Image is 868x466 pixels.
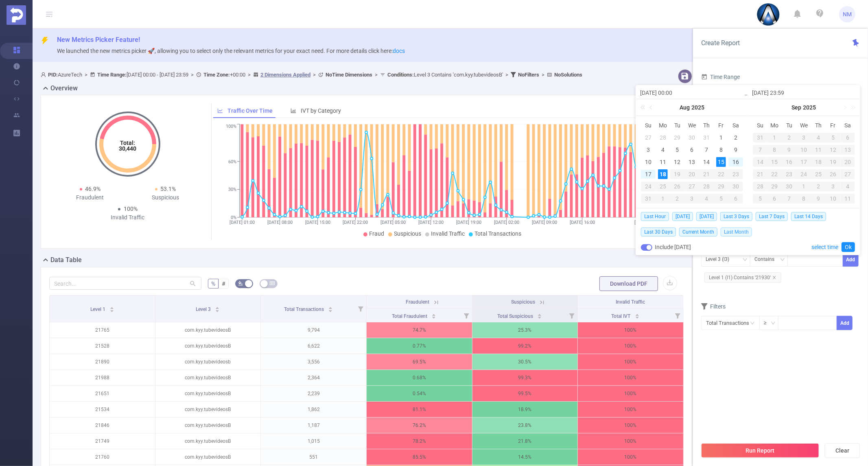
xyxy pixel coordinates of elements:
tspan: [DATE] 02:00 [494,220,519,225]
td: August 5, 2025 [670,144,685,156]
i: icon: down [780,257,785,263]
tspan: 0% [231,215,236,220]
tspan: [DATE] 08:00 [267,220,293,225]
span: We [797,122,811,129]
div: 11 [811,145,826,155]
tspan: [DATE] 04:00 [634,220,660,225]
div: 14 [753,157,767,167]
td: August 1, 2025 [714,131,728,144]
div: 20 [685,169,700,179]
a: Previous month (PageUp) [648,99,655,116]
span: Th [811,122,826,129]
div: 18 [658,169,668,179]
th: Tue [782,119,797,131]
div: 6 [767,194,782,203]
span: Time Range [701,74,740,80]
td: September 25, 2025 [811,168,826,180]
div: 21 [753,169,767,179]
span: Fr [714,122,728,129]
b: Conditions : [387,72,414,78]
span: Fr [826,122,840,129]
td: August 23, 2025 [728,168,743,180]
span: > [372,72,380,78]
span: Fraudulent [406,299,429,305]
i: icon: bg-colors [238,281,243,286]
span: Last 30 Days [641,228,676,236]
i: Filter menu [355,295,366,322]
span: # [222,280,225,287]
tspan: Total: [120,140,136,146]
td: August 31, 2025 [753,131,767,144]
div: 10 [643,157,653,167]
th: Sun [753,119,767,131]
div: 9 [731,145,741,155]
div: 29 [714,182,728,191]
td: August 11, 2025 [656,156,670,168]
div: 22 [714,169,728,179]
td: August 18, 2025 [656,168,670,180]
input: Start date [640,88,744,98]
div: 5 [753,194,767,203]
div: 5 [714,194,728,203]
td: August 21, 2025 [699,168,714,180]
a: Next year (Control + right) [846,99,857,116]
span: 53.1% [161,186,176,192]
div: 12 [826,145,840,155]
td: September 6, 2025 [840,131,855,144]
a: Last year (Control + left) [639,99,649,116]
tspan: [DATE] 22:00 [343,220,368,225]
div: 31 [702,133,711,142]
span: IVT by Category [301,107,341,114]
b: No Time Dimensions [326,72,372,78]
td: September 29, 2025 [767,180,782,193]
button: Add [837,316,853,330]
td: August 8, 2025 [714,144,728,156]
th: Mon [767,119,782,131]
div: 26 [826,169,840,179]
div: Level 3 (l3) [706,253,735,266]
b: Time Zone: [203,72,230,78]
div: 12 [673,157,682,167]
a: Next month (PageDown) [841,99,848,116]
span: Tu [670,122,685,129]
div: 18 [811,157,826,167]
a: docs [393,48,405,54]
span: > [503,72,511,78]
td: September 6, 2025 [728,193,743,205]
td: August 13, 2025 [685,156,700,168]
a: Ok [842,242,855,252]
b: No Solutions [554,72,582,78]
td: September 21, 2025 [753,168,767,180]
span: [DATE] [672,212,693,221]
td: September 30, 2025 [782,180,797,193]
div: 23 [782,169,797,179]
span: Last 14 Days [791,212,826,221]
td: September 16, 2025 [782,156,797,168]
button: Add [843,252,859,267]
input: End date [752,88,856,98]
span: Sa [728,122,743,129]
td: September 22, 2025 [767,168,782,180]
span: Invalid Traffic [431,230,465,237]
div: 10 [826,194,840,203]
span: % [211,280,215,287]
div: 3 [685,194,700,203]
td: October 7, 2025 [782,193,797,205]
div: 17 [797,157,811,167]
td: August 31, 2025 [641,193,656,205]
div: 29 [767,182,782,191]
td: July 30, 2025 [685,131,700,144]
div: 6 [840,133,855,142]
div: 10 [797,145,811,155]
h2: Data Table [50,255,82,265]
span: > [539,72,547,78]
td: September 7, 2025 [753,144,767,156]
td: September 3, 2025 [797,131,811,144]
u: 2 Dimensions Applied [260,72,310,78]
td: September 9, 2025 [782,144,797,156]
tspan: 30% [228,187,236,193]
td: August 14, 2025 [699,156,714,168]
span: Fraud [369,230,384,237]
td: July 28, 2025 [656,131,670,144]
div: 7 [753,145,767,155]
